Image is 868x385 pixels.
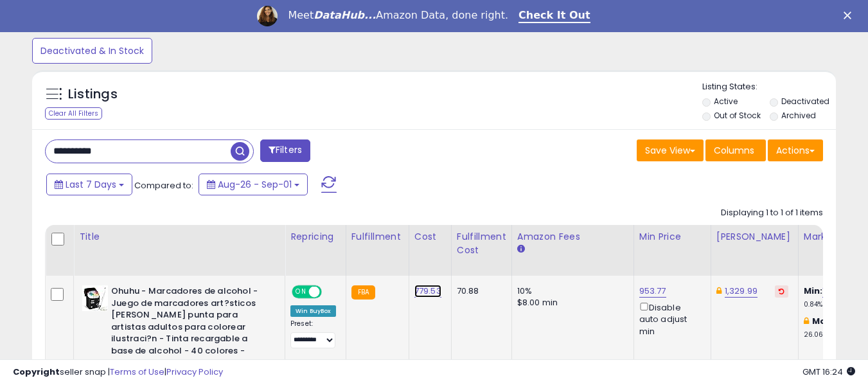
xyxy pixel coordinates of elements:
[802,366,855,378] span: 2025-09-9 16:24 GMT
[414,230,446,244] div: Cost
[257,6,278,26] img: Profile image for Georgie
[716,230,793,244] div: [PERSON_NAME]
[32,38,152,64] button: Deactivated & In Stock
[166,366,223,378] a: Privacy Policy
[714,110,761,121] label: Out of Stock
[768,139,823,161] button: Actions
[290,305,336,317] div: Win BuyBox
[199,174,308,195] button: Aug-26 - Sep-01
[290,230,341,244] div: Repricing
[79,230,279,244] div: Title
[110,366,164,378] a: Terms of Use
[781,110,816,121] label: Archived
[812,315,835,327] b: Max:
[111,285,267,372] b: Ohuhu - Marcadores de alcohol - Juego de marcadores art?sticos [PERSON_NAME] punta para artistas ...
[290,319,336,348] div: Preset:
[637,139,704,161] button: Save View
[82,285,108,311] img: 41c9Ekx8rrL._SL40_.jpg
[781,96,829,107] label: Deactivated
[46,174,132,195] button: Last 7 Days
[721,207,823,219] div: Displaying 1 to 1 of 1 items
[351,285,375,300] small: FBA
[517,230,628,244] div: Amazon Fees
[68,85,118,103] h5: Listings
[260,139,310,162] button: Filters
[714,144,754,157] span: Columns
[639,285,666,298] a: 953.77
[351,230,403,244] div: Fulfillment
[517,285,624,297] div: 10%
[414,285,441,298] a: 779.53
[517,297,624,309] div: $8.00 min
[705,139,766,161] button: Columns
[218,178,292,191] span: Aug-26 - Sep-01
[13,366,60,378] strong: Copyright
[804,285,823,297] b: Min:
[13,366,223,379] div: seller snap | |
[320,287,341,298] span: OFF
[844,12,856,19] div: Close
[517,244,525,255] small: Amazon Fees.
[639,300,701,337] div: Disable auto adjust min
[288,9,508,22] div: Meet Amazon Data, done right.
[66,178,116,191] span: Last 7 Days
[45,107,102,120] div: Clear All Filters
[293,287,309,298] span: ON
[457,230,506,257] div: Fulfillment Cost
[702,81,836,93] p: Listing States:
[822,285,838,298] a: 1.02
[314,9,376,21] i: DataHub...
[457,285,502,297] div: 70.88
[639,230,705,244] div: Min Price
[714,96,738,107] label: Active
[134,179,193,192] span: Compared to:
[725,285,757,298] a: 1,329.99
[518,9,590,23] a: Check It Out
